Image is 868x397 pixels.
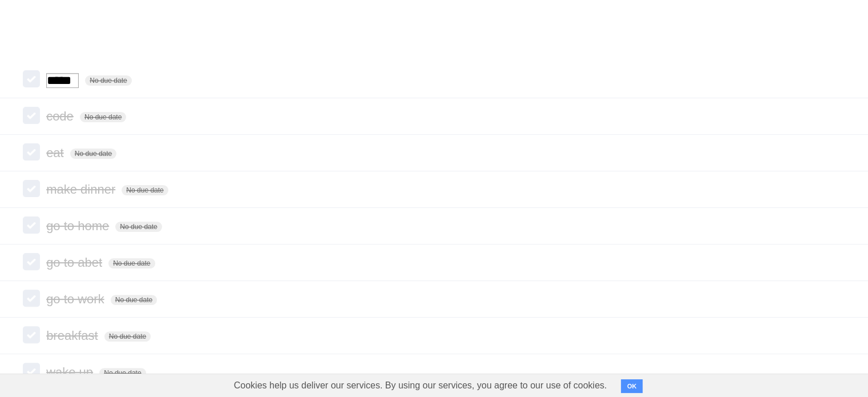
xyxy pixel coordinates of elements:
span: No due date [70,149,116,159]
span: No due date [99,368,146,378]
span: make dinner [46,182,118,197]
iframe: X Post Button [414,5,455,21]
span: No due date [104,331,151,342]
label: Done [23,107,40,124]
span: code [46,109,76,123]
label: Done [23,216,40,234]
span: wake up [46,365,96,379]
label: Done [23,290,40,307]
label: Done [23,253,40,270]
span: No due date [122,185,168,195]
span: Cookies help us deliver our services. By using our services, you agree to our use of cookies. [223,374,619,397]
label: Done [23,70,40,87]
span: go to home [46,219,112,233]
label: Done [23,326,40,343]
span: No due date [108,258,155,268]
button: OK [621,379,643,393]
span: go to work [46,292,107,306]
span: breakfast [46,328,101,343]
span: No due date [115,222,162,232]
span: eat [46,146,67,160]
span: No due date [111,295,157,305]
span: No due date [80,112,126,122]
span: go to abet [46,255,105,270]
label: Done [23,180,40,197]
span: No due date [85,75,131,86]
label: Done [23,143,40,161]
label: Done [23,363,40,380]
